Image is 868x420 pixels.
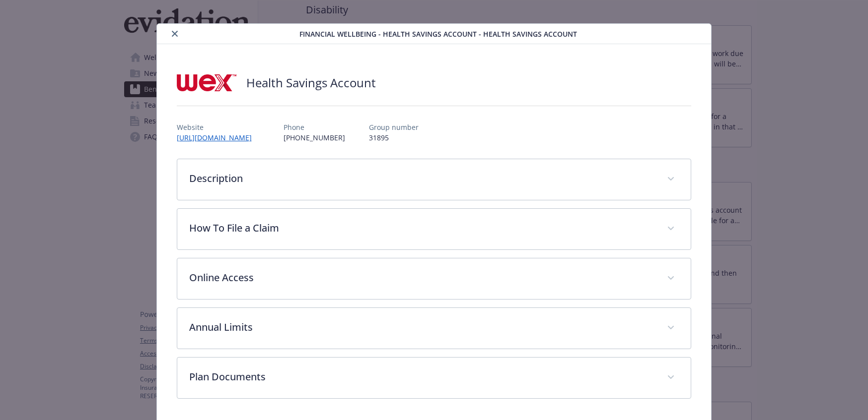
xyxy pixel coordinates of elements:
div: How To File a Claim [177,209,691,249]
button: close [169,28,181,40]
h2: Health Savings Account [246,74,376,91]
a: [URL][DOMAIN_NAME] [177,133,260,142]
p: Annual Limits [189,320,655,335]
span: Financial Wellbeing - Health Savings Account - Health Savings Account [299,29,577,39]
p: Description [189,171,655,186]
div: Online Access [177,258,691,299]
div: Description [177,159,691,200]
p: 31895 [369,132,419,143]
div: Plan Documents [177,358,691,398]
p: Phone [284,122,345,132]
p: Group number [369,122,419,132]
div: Annual Limits [177,308,691,349]
img: Wex Inc. [177,68,236,98]
p: [PHONE_NUMBER] [284,132,345,143]
p: Website [177,122,260,132]
p: Online Access [189,270,655,285]
p: Plan Documents [189,369,655,384]
p: How To File a Claim [189,221,655,236]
